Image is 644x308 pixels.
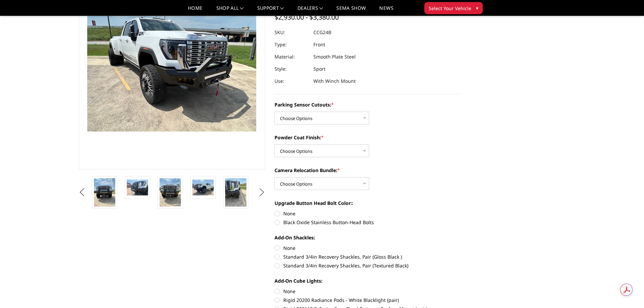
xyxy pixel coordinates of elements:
[275,219,461,226] label: Black Oxide Stainless Button-Head Bolts
[275,39,308,51] dt: Type:
[275,134,461,141] label: Powder Coat Finish:
[313,63,326,75] dd: Sport
[424,2,483,14] button: Select Your Vehicle
[275,63,308,75] dt: Style:
[275,13,339,22] span: $2,930.00 - $3,380.00
[257,6,284,16] a: Support
[429,5,471,12] span: Select Your Vehicle
[192,180,214,195] img: 2024-2025 GMC 2500-3500 - A2 Series - Sport Front Bumper (winch mount)
[127,180,148,195] img: 2024-2025 GMC 2500-3500 - A2 Series - Sport Front Bumper (winch mount)
[313,26,331,39] dd: CCG24B
[275,253,461,260] label: Standard 3/4in Recovery Shackles, Pair (Gloss Black )
[257,187,267,197] button: Next
[225,178,246,207] img: 2024-2025 GMC 2500-3500 - A2 Series - Sport Front Bumper (winch mount)
[188,6,202,16] a: Home
[476,4,478,11] span: ▾
[313,51,356,63] dd: Smooth Plate Steel
[275,277,461,284] label: Add-On Cube Lights:
[275,167,461,174] label: Camera Relocation Bundle:
[160,178,181,207] img: 2024-2025 GMC 2500-3500 - A2 Series - Sport Front Bumper (winch mount)
[275,244,461,252] label: None
[275,297,461,304] label: Rigid 20200 Radiance Pods - White Blacklight (pair)
[275,210,461,217] label: None
[275,288,461,295] label: None
[77,187,87,197] button: Previous
[379,6,393,16] a: News
[275,75,308,87] dt: Use:
[275,199,461,207] label: Upgrade Button Head Bolt Color::
[275,234,461,241] label: Add-On Shackles:
[297,6,323,16] a: Dealers
[610,276,644,308] iframe: Chat Widget
[275,262,461,269] label: Standard 3/4in Recovery Shackles, Pair (Textured Black)
[275,101,461,108] label: Parking Sensor Cutouts:
[216,6,244,16] a: shop all
[336,6,366,16] a: SEMA Show
[313,39,325,51] dd: Front
[275,51,308,63] dt: Material:
[275,26,308,39] dt: SKU:
[94,178,115,207] img: 2024-2025 GMC 2500-3500 - A2 Series - Sport Front Bumper (winch mount)
[313,75,356,87] dd: With Winch Mount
